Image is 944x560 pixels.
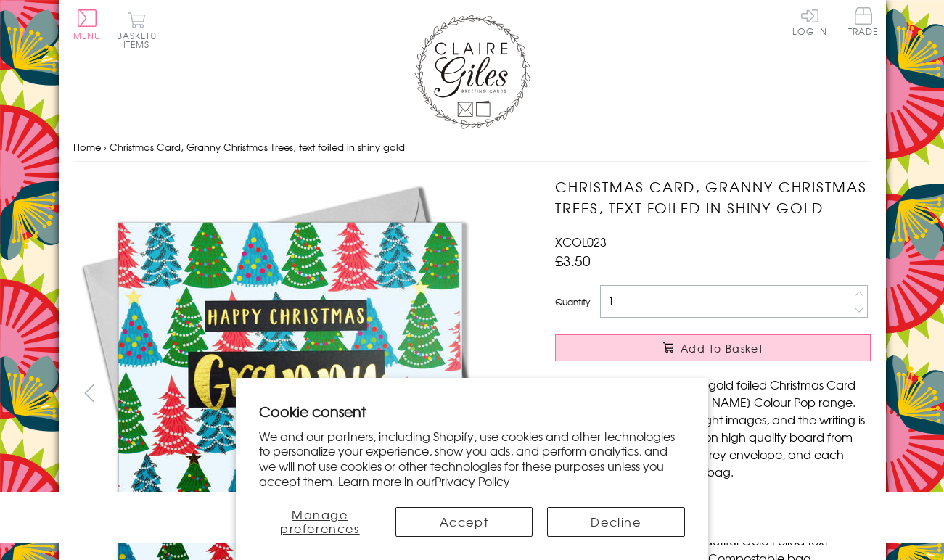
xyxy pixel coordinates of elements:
span: Christmas Card, Granny Christmas Trees, text foiled in shiny gold [110,140,405,154]
p: We and our partners, including Shopify, use cookies and other technologies to personalize your ex... [259,429,685,489]
a: Privacy Policy [435,472,510,490]
span: › [104,140,107,154]
button: Decline [547,507,685,537]
button: Add to Basket [555,334,871,361]
button: Basket0 items [117,12,157,49]
a: Home [73,140,101,154]
a: Trade [848,7,879,38]
button: prev [73,376,106,409]
button: next [493,376,526,409]
h2: Cookie consent [259,401,685,421]
nav: breadcrumbs [73,133,871,162]
span: £3.50 [555,250,591,271]
button: Accept [395,507,533,537]
span: Manage preferences [280,506,360,537]
button: Menu [73,9,102,40]
span: Trade [848,7,879,36]
button: Manage preferences [259,507,380,537]
label: Quantity [555,295,590,308]
h1: Christmas Card, Granny Christmas Trees, text foiled in shiny gold [555,176,871,218]
span: 0 items [123,29,157,51]
span: XCOL023 [555,233,607,250]
img: Claire Giles Greetings Cards [414,15,530,129]
span: Add to Basket [681,341,763,355]
p: A beautiful, contemporary, gold foiled Christmas Card from the amazing [PERSON_NAME] Colour Pop r... [555,376,871,480]
span: Menu [73,29,102,42]
a: Log In [792,7,827,36]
